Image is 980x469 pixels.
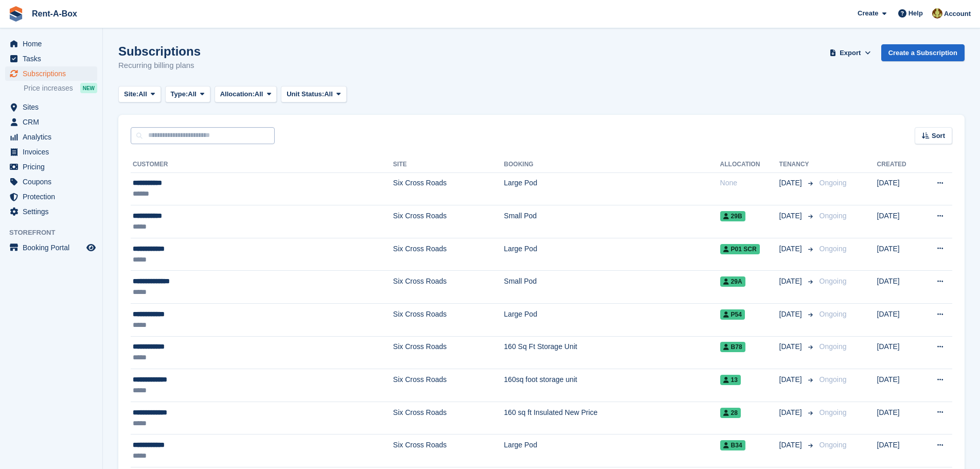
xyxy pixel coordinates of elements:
[720,342,745,352] span: B78
[5,160,97,174] a: menu
[5,51,97,66] a: menu
[877,157,920,173] th: Created
[393,402,504,435] td: Six Cross Roads
[877,435,920,467] td: [DATE]
[5,145,97,159] a: menu
[819,212,847,220] span: Ongoing
[5,115,97,129] a: menu
[828,44,873,61] button: Export
[393,369,504,402] td: Six Cross Roads
[23,100,84,114] span: Sites
[5,204,97,219] a: menu
[720,309,745,320] span: P54
[393,271,504,304] td: Six Cross Roads
[908,8,923,19] span: Help
[779,211,804,221] span: [DATE]
[23,204,84,219] span: Settings
[504,336,720,369] td: 160 Sq Ft Storage Unit
[779,440,804,450] span: [DATE]
[932,131,945,141] span: Sort
[23,145,84,159] span: Invoices
[188,89,197,99] span: All
[504,402,720,435] td: 160 sq ft Insulated New Price
[23,37,84,51] span: Home
[5,130,97,144] a: menu
[80,83,97,93] div: NEW
[8,6,24,22] img: stora-icon-8386f47178a22dfd0bd8f6a31ec36ba5ce8667c1dd55bd0f319d3a0aa187defe.svg
[720,375,741,385] span: 13
[877,238,920,271] td: [DATE]
[504,205,720,238] td: Small Pod
[393,336,504,369] td: Six Cross Roads
[720,440,745,450] span: B34
[779,309,804,320] span: [DATE]
[215,86,277,103] button: Allocation: All
[393,238,504,271] td: Six Cross Roads
[819,310,847,318] span: Ongoing
[118,86,161,103] button: Site: All
[819,277,847,285] span: Ongoing
[393,205,504,238] td: Six Cross Roads
[85,241,97,254] a: Preview store
[23,175,84,189] span: Coupons
[819,375,847,384] span: Ongoing
[720,178,779,188] div: None
[881,44,965,61] a: Create a Subscription
[324,89,333,99] span: All
[23,240,84,255] span: Booking Portal
[944,9,971,19] span: Account
[779,374,804,385] span: [DATE]
[255,89,263,99] span: All
[504,271,720,304] td: Small Pod
[779,157,815,173] th: Tenancy
[819,245,847,253] span: Ongoing
[720,408,741,418] span: 28
[5,66,97,81] a: menu
[287,89,324,99] span: Unit Status:
[504,304,720,337] td: Large Pod
[877,369,920,402] td: [DATE]
[720,244,760,254] span: P01 SCR
[118,60,201,72] p: Recurring billing plans
[23,66,84,81] span: Subscriptions
[819,441,847,449] span: Ongoing
[393,172,504,205] td: Six Cross Roads
[819,408,847,416] span: Ongoing
[23,115,84,129] span: CRM
[5,175,97,189] a: menu
[28,5,81,22] a: Rent-A-Box
[779,178,804,188] span: [DATE]
[877,336,920,369] td: [DATE]
[779,276,804,287] span: [DATE]
[932,8,942,19] img: Mairead Collins
[220,89,255,99] span: Allocation:
[504,369,720,402] td: 160sq foot storage unit
[840,48,861,58] span: Export
[504,238,720,271] td: Large Pod
[877,205,920,238] td: [DATE]
[131,157,393,173] th: Customer
[858,8,878,19] span: Create
[23,51,84,66] span: Tasks
[504,157,720,173] th: Booking
[720,157,779,173] th: Allocation
[393,157,504,173] th: Site
[118,44,201,58] h1: Subscriptions
[5,189,97,204] a: menu
[124,89,138,99] span: Site:
[504,172,720,205] td: Large Pod
[877,402,920,435] td: [DATE]
[171,89,188,99] span: Type:
[877,172,920,205] td: [DATE]
[5,100,97,114] a: menu
[24,83,73,93] span: Price increases
[504,435,720,467] td: Large Pod
[819,342,847,351] span: Ongoing
[393,435,504,467] td: Six Cross Roads
[23,160,84,174] span: Pricing
[720,211,745,221] span: 29B
[23,130,84,144] span: Analytics
[779,407,804,418] span: [DATE]
[779,244,804,254] span: [DATE]
[5,240,97,255] a: menu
